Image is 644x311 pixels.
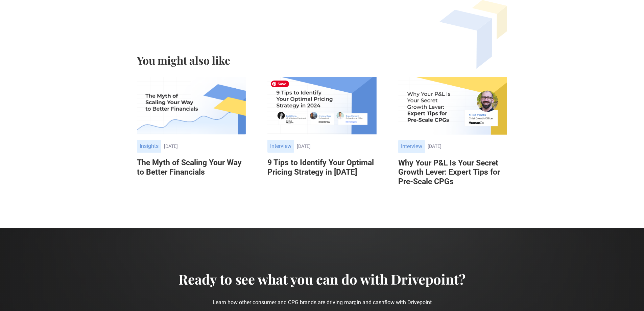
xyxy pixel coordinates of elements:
a: 9 Tips to Identify Your Optimal Pricing Strategy in [DATE] [267,158,376,177]
div: [DATE] [164,143,246,149]
h2: You might also like [137,54,507,66]
img: 9 Tips to Identify Your Optimal Pricing Strategy in 2024 [267,77,376,134]
h4: Ready to see what you can do with Drivepoint? [178,271,466,287]
div: Interview [267,140,294,153]
div: Interview [398,140,425,153]
div: [DATE] [428,143,507,149]
span: Save [271,81,289,87]
div: [DATE] [297,143,376,149]
div: Insights [137,140,161,153]
img: The Myth of Scaling Your Way to Better Financials [137,77,246,134]
a: Why Your P&L Is Your Secret Growth Lever: Expert Tips for Pre-Scale CPGs [398,158,507,186]
a: The Myth of Scaling Your Way to Better Financials [137,158,246,177]
img: Why Your P&L Is Your Secret Growth Lever: Expert Tips for Pre-Scale CPGs [398,77,507,134]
